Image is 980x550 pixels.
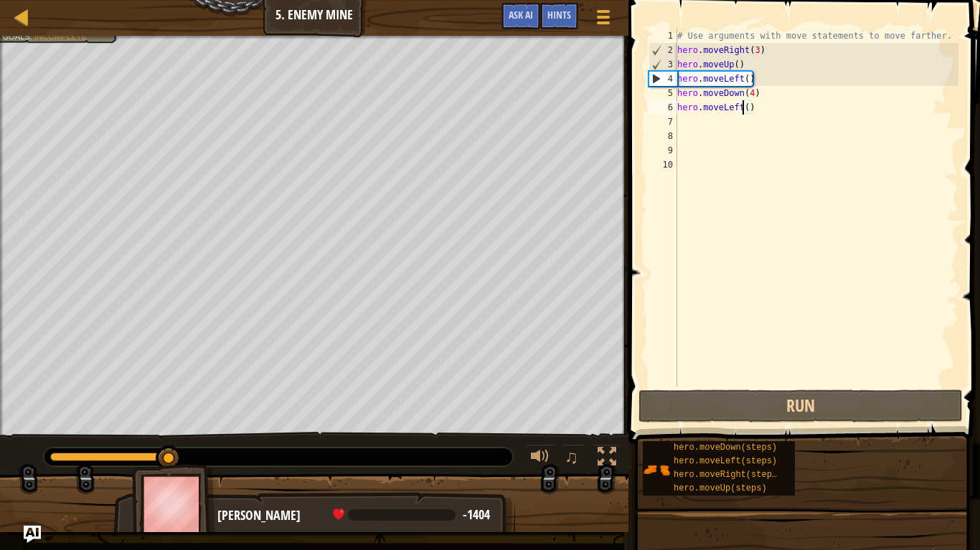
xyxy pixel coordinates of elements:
[649,57,677,72] div: 3
[649,43,677,57] div: 2
[649,115,677,129] div: 7
[674,443,777,453] span: hero.moveDown(steps)
[526,444,555,473] button: Adjust volume
[674,470,782,480] span: hero.moveRight(steps)
[643,456,670,483] img: portrait.png
[649,129,677,143] div: 8
[333,508,490,521] div: health: -1404 / 20
[674,456,777,466] span: hero.moveLeft(steps)
[674,483,767,493] span: hero.moveUp(steps)
[217,506,501,525] div: [PERSON_NAME]
[132,464,215,544] img: thang_avatar_frame.png
[649,72,677,86] div: 4
[649,29,677,43] div: 1
[649,143,677,158] div: 9
[649,158,677,172] div: 10
[585,3,621,37] button: Show game menu
[501,3,540,29] button: Ask AI
[649,100,677,115] div: 6
[463,506,490,524] span: -1404
[24,526,41,543] button: Ask AI
[509,8,533,21] span: Ask AI
[649,86,677,100] div: 5
[565,446,579,468] span: ♫
[593,444,621,473] button: Toggle fullscreen
[547,8,571,21] span: Hints
[562,444,586,473] button: ♫
[639,390,963,423] button: Run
